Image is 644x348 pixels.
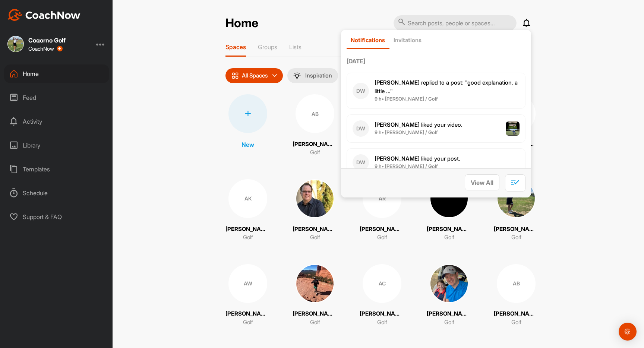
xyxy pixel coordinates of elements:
div: Feed [4,88,109,107]
b: 9 h • [PERSON_NAME] / Golf [375,96,438,102]
img: menuIcon [293,72,301,79]
div: CoachNow [28,46,63,52]
a: AK[PERSON_NAME]Golf [225,179,270,242]
img: icon [231,72,239,79]
a: [PERSON_NAME]Golf [427,179,471,242]
p: All Spaces [242,73,268,79]
div: Library [4,136,109,155]
a: AW[PERSON_NAME]Golf [225,264,270,327]
span: liked your post . [375,155,460,162]
img: square_e94691e371ca52ec40c3afbff4a1e7b2.jpg [296,179,334,218]
a: AB[PERSON_NAME]Golf [293,94,337,157]
p: [PERSON_NAME] [427,310,471,318]
div: Cogorno Golf [28,37,66,43]
label: [DATE] [347,57,525,66]
div: AB [296,94,334,133]
p: [PERSON_NAME] [360,225,404,234]
button: View All [465,174,499,190]
p: Lists [289,43,302,51]
p: Inspiration [305,73,332,79]
div: Activity [4,112,109,131]
div: Templates [4,160,109,178]
div: AW [228,264,267,303]
div: DW [353,120,369,137]
h2: Home [225,16,258,31]
p: Golf [377,318,387,327]
p: New [241,140,254,149]
img: CoachNow [7,9,80,21]
img: square_6d7cfec1128a8ef6332590220cb878ea.jpg [497,179,536,218]
div: AK [228,179,267,218]
p: [PERSON_NAME] [293,140,337,149]
p: Golf [444,233,454,242]
a: AB[PERSON_NAME]Golf [494,264,539,327]
div: AR [363,179,401,218]
div: Home [4,64,109,83]
img: square_35b5cb09a3d04b0fa5054e11ed77dfc7.jpg [296,264,334,303]
p: [PERSON_NAME] (8-Week Challenge) [293,225,337,234]
p: Golf [511,233,521,242]
input: Search posts, people or spaces... [394,15,517,31]
b: 9 h • [PERSON_NAME] / Golf [375,163,438,169]
img: post image [506,121,520,136]
img: square_d1c020ef43f25eddc99f18be7fb47767.jpg [7,36,24,52]
p: Golf [310,148,320,157]
p: [PERSON_NAME] [225,310,270,318]
div: Support & FAQ [4,208,109,226]
p: Golf [243,233,253,242]
div: AC [363,264,401,303]
div: DW [353,154,369,171]
a: AR[PERSON_NAME]Golf [360,179,404,242]
p: Golf [444,318,454,327]
div: Open Intercom Messenger [619,323,637,341]
b: 9 h • [PERSON_NAME] / Golf [375,129,438,135]
a: [PERSON_NAME]Golf [494,179,539,242]
span: replied to a post : "good explanation, a little ..." [375,79,518,95]
p: Golf [377,233,387,242]
p: [PERSON_NAME] [293,310,337,318]
b: [PERSON_NAME] [375,121,420,128]
p: Golf [310,233,320,242]
div: DW [353,83,369,99]
b: [PERSON_NAME] [375,155,420,162]
img: square_88bfe1e8b9d02ee494c9c623c2a66f3e.jpg [430,264,468,303]
p: Golf [243,318,253,327]
p: Spaces [225,43,246,51]
p: Notifications [351,37,385,44]
p: [PERSON_NAME] [494,225,539,234]
a: AC[PERSON_NAME]Golf [360,264,404,327]
a: [PERSON_NAME]Golf [293,264,337,327]
p: [PERSON_NAME] [360,310,404,318]
a: [PERSON_NAME]Golf [427,264,471,327]
div: Schedule [4,184,109,202]
p: Golf [310,318,320,327]
span: liked your video . [375,121,463,128]
p: Golf [511,318,521,327]
div: AB [497,264,536,303]
b: [PERSON_NAME] [375,79,420,86]
p: [PERSON_NAME] [427,225,471,234]
p: Groups [258,43,277,51]
span: View All [471,179,493,186]
img: square_9e629f77414a6069125e3372bc78c3a6.jpg [430,179,468,218]
a: [PERSON_NAME] (8-Week Challenge)Golf [293,179,337,242]
p: [PERSON_NAME] [494,310,539,318]
p: [PERSON_NAME] [225,225,270,234]
p: Invitations [394,37,422,44]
